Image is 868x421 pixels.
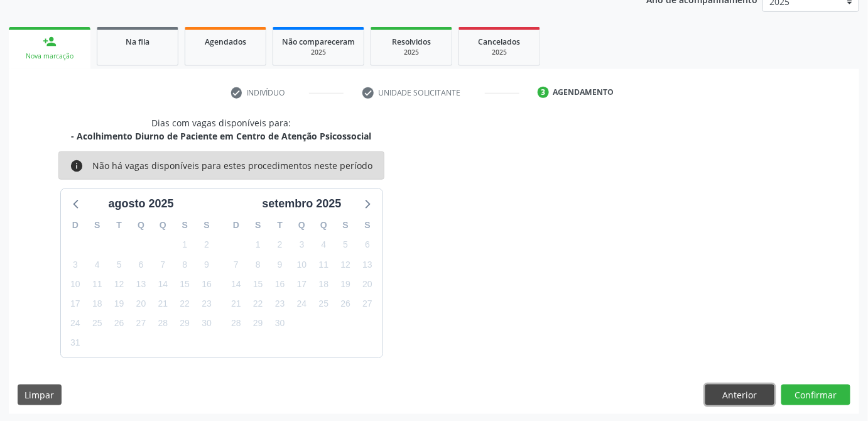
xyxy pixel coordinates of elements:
[132,275,149,293] span: quarta-feira, 13 de agosto de 2025
[196,216,218,235] div: S
[293,256,310,273] span: quarta-feira, 10 de setembro de 2025
[337,295,354,313] span: sexta-feira, 26 de setembro de 2025
[154,315,171,332] span: quinta-feira, 28 de agosto de 2025
[337,275,354,293] span: sexta-feira, 19 de setembro de 2025
[132,315,149,332] span: quarta-feira, 27 de agosto de 2025
[249,256,267,273] span: segunda-feira, 8 de setembro de 2025
[293,236,310,254] span: quarta-feira, 3 de setembro de 2025
[18,52,82,61] div: Nova marcação
[359,256,376,273] span: sábado, 13 de setembro de 2025
[67,275,84,293] span: domingo, 10 de agosto de 2025
[176,275,193,293] span: sexta-feira, 15 de agosto de 2025
[271,236,289,254] span: terça-feira, 2 de setembro de 2025
[111,275,128,293] span: terça-feira, 12 de agosto de 2025
[67,256,84,273] span: domingo, 3 de agosto de 2025
[315,236,332,254] span: quinta-feira, 4 de setembro de 2025
[271,275,289,293] span: terça-feira, 16 de setembro de 2025
[176,315,193,332] span: sexta-feira, 29 de agosto de 2025
[293,275,310,293] span: quarta-feira, 17 de setembro de 2025
[132,295,149,313] span: quarta-feira, 20 de agosto de 2025
[154,256,171,273] span: quinta-feira, 7 de agosto de 2025
[227,315,245,332] span: domingo, 28 de setembro de 2025
[249,236,267,254] span: segunda-feira, 1 de setembro de 2025
[89,315,106,332] span: segunda-feira, 25 de agosto de 2025
[293,295,310,313] span: quarta-feira, 24 de setembro de 2025
[67,315,84,332] span: domingo, 24 de agosto de 2025
[65,216,87,235] div: D
[271,256,289,273] span: terça-feira, 9 de setembro de 2025
[89,256,106,273] span: segunda-feira, 4 de agosto de 2025
[335,216,357,235] div: S
[89,295,106,313] span: segunda-feira, 18 de agosto de 2025
[271,295,289,313] span: terça-feira, 23 de setembro de 2025
[225,216,247,235] div: D
[269,216,291,235] div: T
[227,256,245,273] span: domingo, 7 de setembro de 2025
[781,385,850,406] button: Confirmar
[70,159,84,173] i: info
[154,275,171,293] span: quinta-feira, 14 de agosto de 2025
[198,315,215,332] span: sábado, 30 de agosto de 2025
[43,35,57,48] div: person_add
[132,256,149,273] span: quarta-feira, 6 de agosto de 2025
[249,275,267,293] span: segunda-feira, 15 de setembro de 2025
[357,216,379,235] div: S
[247,216,269,235] div: S
[174,216,196,235] div: S
[313,216,335,235] div: Q
[198,256,215,273] span: sábado, 9 de agosto de 2025
[176,295,193,313] span: sexta-feira, 22 de agosto de 2025
[198,275,215,293] span: sábado, 16 de agosto de 2025
[176,256,193,273] span: sexta-feira, 8 de agosto de 2025
[130,216,152,235] div: Q
[282,48,355,57] div: 2025
[93,159,373,173] div: Não há vagas disponíveis para estes procedimentos neste período
[72,129,372,143] div: - Acolhimento Diurno de Paciente em Centro de Atenção Psicossocial
[359,295,376,313] span: sábado, 27 de setembro de 2025
[205,36,246,47] span: Agendados
[553,87,614,98] div: Agendamento
[282,36,355,47] span: Não compareceram
[359,236,376,254] span: sábado, 6 de setembro de 2025
[176,236,193,254] span: sexta-feira, 1 de agosto de 2025
[152,216,174,235] div: Q
[315,256,332,273] span: quinta-feira, 11 de setembro de 2025
[315,295,332,313] span: quinta-feira, 25 de setembro de 2025
[108,216,130,235] div: T
[198,236,215,254] span: sábado, 2 de agosto de 2025
[67,295,84,313] span: domingo, 17 de agosto de 2025
[380,48,443,57] div: 2025
[291,216,313,235] div: Q
[337,256,354,273] span: sexta-feira, 12 de setembro de 2025
[538,87,549,98] div: 3
[479,36,521,47] span: Cancelados
[392,36,431,47] span: Resolvidos
[249,295,267,313] span: segunda-feira, 22 de setembro de 2025
[154,295,171,313] span: quinta-feira, 21 de agosto de 2025
[359,275,376,293] span: sábado, 20 de setembro de 2025
[227,275,245,293] span: domingo, 14 de setembro de 2025
[67,334,84,352] span: domingo, 31 de agosto de 2025
[315,275,332,293] span: quinta-feira, 18 de setembro de 2025
[111,295,128,313] span: terça-feira, 19 de agosto de 2025
[111,315,128,332] span: terça-feira, 26 de agosto de 2025
[198,295,215,313] span: sábado, 23 de agosto de 2025
[337,236,354,254] span: sexta-feira, 5 de setembro de 2025
[271,315,289,332] span: terça-feira, 30 de setembro de 2025
[257,195,346,212] div: setembro 2025
[468,48,531,57] div: 2025
[72,116,372,143] div: Dias com vagas disponíveis para:
[111,256,128,273] span: terça-feira, 5 de agosto de 2025
[86,216,108,235] div: S
[103,195,178,212] div: agosto 2025
[705,385,774,406] button: Anterior
[126,36,149,47] span: Na fila
[89,275,106,293] span: segunda-feira, 11 de agosto de 2025
[249,315,267,332] span: segunda-feira, 29 de setembro de 2025
[227,295,245,313] span: domingo, 21 de setembro de 2025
